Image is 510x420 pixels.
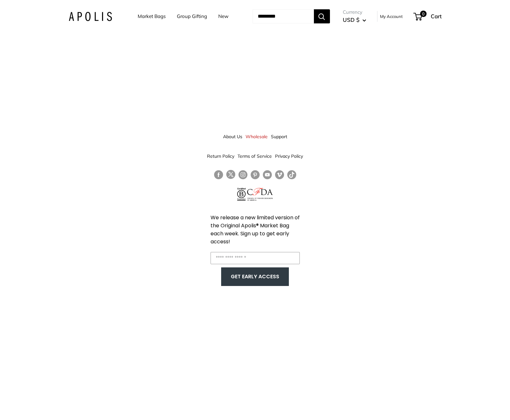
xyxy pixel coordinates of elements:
span: USD $ [343,16,359,23]
img: Certified B Corporation [237,188,246,201]
a: My Account [380,13,403,20]
button: USD $ [343,15,366,25]
a: Follow us on Tumblr [287,170,296,179]
a: Follow us on Vimeo [275,170,284,179]
span: Cart [431,13,442,20]
input: Search... [253,9,314,23]
img: Apolis [69,12,112,21]
a: Support [271,131,287,142]
a: Terms of Service [238,150,272,162]
a: Return Policy [207,150,234,162]
a: Market Bags [138,12,166,21]
button: GET EARLY ACCESS [228,271,282,283]
a: Follow us on Facebook [214,170,223,179]
button: Search [314,9,330,23]
span: We release a new limited version of the Original Apolis® Market Bag each week. Sign up to get ear... [211,214,300,245]
a: Follow us on Twitter [226,170,235,181]
span: 0 [420,11,426,17]
a: Wholesale [246,131,268,142]
span: Currency [343,8,366,17]
a: Follow us on Instagram [238,170,247,179]
a: Group Gifting [177,12,207,21]
a: Privacy Policy [275,150,303,162]
a: About Us [223,131,242,142]
input: Enter your email [211,252,300,264]
a: Follow us on Pinterest [251,170,260,179]
a: 0 Cart [414,11,442,21]
a: New [218,12,229,21]
a: Follow us on YouTube [263,170,272,179]
img: Council of Fashion Designers of America Member [247,188,272,201]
